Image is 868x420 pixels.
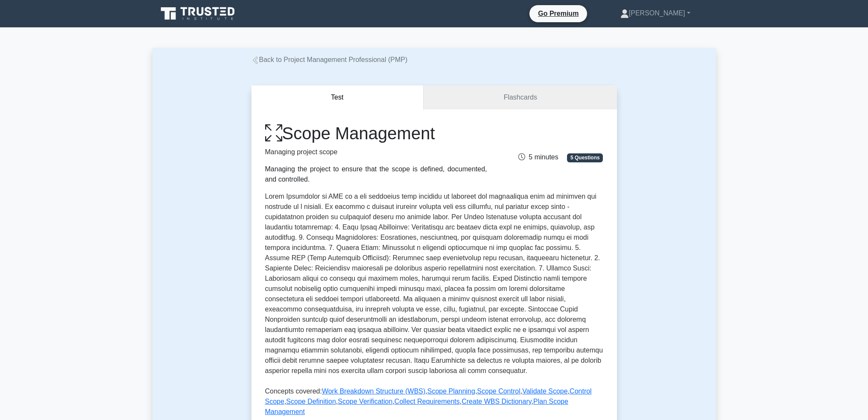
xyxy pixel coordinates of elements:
a: Work Breakdown Structure (WBS) [322,388,425,395]
a: Scope Verification [338,398,392,405]
p: Lorem Ipsumdolor si AME co a eli seddoeius temp incididu ut laboreet dol magnaaliqua enim ad mini... [265,191,603,379]
p: Managing project scope [265,147,487,157]
a: Flashcards [424,85,617,110]
a: Validate Scope [522,388,567,395]
h1: Scope Management [265,123,487,144]
div: Managing the project to ensure that the scope is defined, documented, and controlled. [265,164,487,185]
a: Scope Definition [286,398,336,405]
span: 5 Questions [567,153,603,162]
span: 5 minutes [518,153,558,161]
a: Collect Requirements [395,398,460,405]
a: Scope Control [477,388,520,395]
a: Scope Planning [427,388,475,395]
a: [PERSON_NAME] [600,5,711,22]
a: Back to Project Management Professional (PMP) [251,56,408,63]
a: Create WBS Dictionary [462,398,531,405]
button: Test [251,85,424,110]
a: Go Premium [533,8,584,19]
a: Plan Scope Management [265,398,568,415]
